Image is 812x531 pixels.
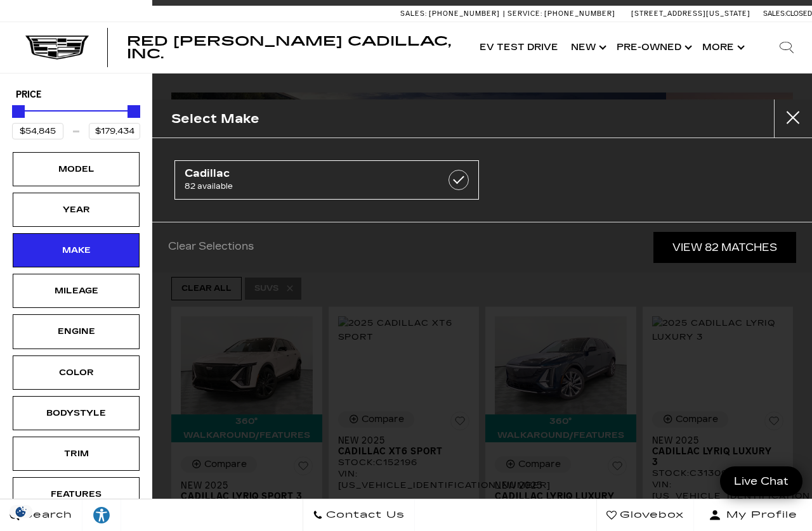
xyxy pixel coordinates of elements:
[400,10,427,18] span: Sales:
[12,123,63,139] input: Minimum
[185,167,426,180] span: Cadillac
[44,447,108,461] div: Trim
[89,123,140,139] input: Maximum
[13,396,140,430] div: BodystyleBodystyle
[763,10,786,18] span: Sales:
[44,324,108,338] div: Engine
[400,10,503,17] a: Sales: [PHONE_NUMBER]
[6,505,36,518] img: Opt-Out Icon
[596,499,694,531] a: Glovebox
[13,152,140,186] div: ModelModel
[44,203,108,217] div: Year
[13,193,140,227] div: YearYear
[44,366,108,380] div: Color
[720,466,802,496] a: Live Chat
[503,10,619,17] a: Service: [PHONE_NUMBER]
[20,506,72,524] span: Search
[429,10,500,18] span: [PHONE_NUMBER]
[82,506,121,525] div: Explore your accessibility options
[631,10,750,18] a: [STREET_ADDRESS][US_STATE]
[12,105,25,118] div: Minimum Price
[786,10,812,18] span: Closed
[13,314,140,349] div: EngineEngine
[728,474,795,489] span: Live Chat
[507,10,542,18] span: Service:
[13,477,140,511] div: FeaturesFeatures
[13,233,140,267] div: MakeMake
[44,487,108,501] div: Features
[127,34,451,61] span: Red [PERSON_NAME] Cadillac, Inc.
[44,284,108,298] div: Mileage
[303,499,415,531] a: Contact Us
[44,162,108,176] div: Model
[6,505,36,518] section: Click to Open Cookie Consent Modal
[721,506,797,524] span: My Profile
[127,35,461,60] a: Red [PERSON_NAME] Cadillac, Inc.
[44,406,108,420] div: Bodystyle
[185,180,426,193] span: 82 available
[16,89,136,101] h5: Price
[323,506,405,524] span: Contact Us
[694,499,812,531] button: Open user profile menu
[617,506,684,524] span: Glovebox
[544,10,615,18] span: [PHONE_NUMBER]
[13,274,140,308] div: MileageMileage
[653,232,796,263] a: View 82 Matches
[25,35,89,60] img: Cadillac Dark Logo with Cadillac White Text
[696,22,749,73] button: More
[565,22,610,73] a: New
[610,22,696,73] a: Pre-Owned
[774,99,812,138] button: close
[12,101,140,139] div: Price
[174,160,479,200] a: Cadillac82 available
[44,243,108,257] div: Make
[13,355,140,390] div: ColorColor
[168,240,254,255] a: Clear Selections
[82,499,121,531] a: Explore your accessibility options
[13,437,140,471] div: TrimTrim
[171,108,259,129] h2: Select Make
[473,22,565,73] a: EV Test Drive
[128,105,140,118] div: Maximum Price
